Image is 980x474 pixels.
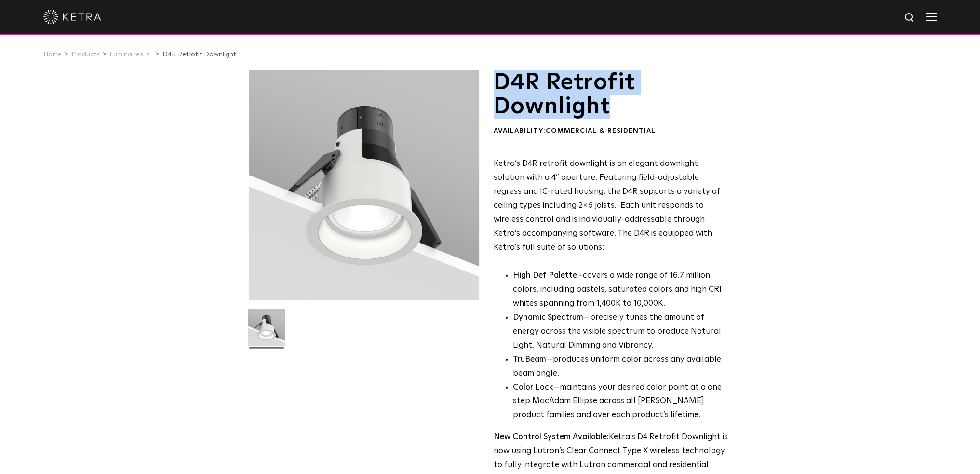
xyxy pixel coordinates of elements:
img: ketra-logo-2019-white [43,10,101,24]
img: D4R Retrofit Downlight [248,309,285,353]
strong: TruBeam [513,355,546,364]
li: —maintains your desired color point at a one step MacAdam Ellipse across all [PERSON_NAME] produc... [513,381,728,423]
a: Home [43,51,62,58]
div: Availability: [494,126,728,136]
strong: Color Lock [513,383,553,392]
a: Products [71,51,100,58]
p: Ketra’s D4R retrofit downlight is an elegant downlight solution with a 4” aperture. Featuring fie... [494,157,728,255]
img: search icon [904,12,916,24]
strong: New Control System Available: [494,433,609,441]
strong: Dynamic Spectrum [513,313,583,322]
li: —precisely tunes the amount of energy across the visible spectrum to produce Natural Light, Natur... [513,311,728,353]
a: D4R Retrofit Downlight [162,51,236,58]
strong: High Def Palette - [513,271,583,280]
span: Commercial & Residential [546,127,656,134]
a: Luminaires [109,51,143,58]
h1: D4R Retrofit Downlight [494,70,728,119]
li: —produces uniform color across any available beam angle. [513,353,728,381]
img: Hamburger%20Nav.svg [926,12,937,21]
p: covers a wide range of 16.7 million colors, including pastels, saturated colors and high CRI whit... [513,269,728,311]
